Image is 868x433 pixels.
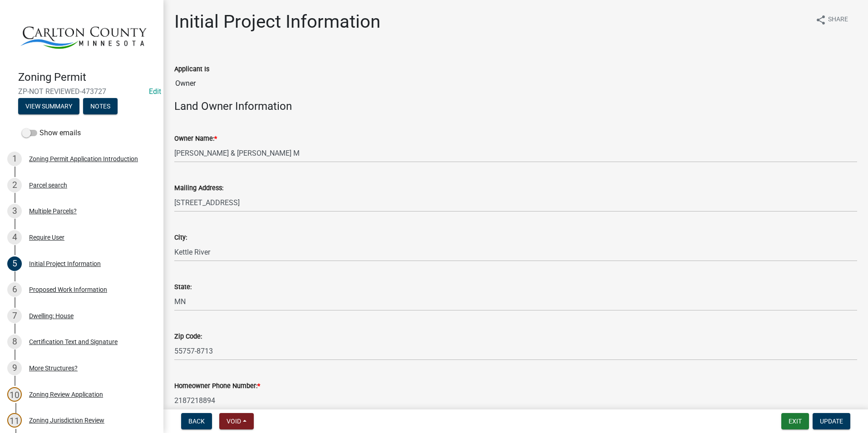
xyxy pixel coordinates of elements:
[7,413,22,428] div: 11
[29,208,77,214] div: Multiple Parcels?
[83,103,118,111] wm-modal-confirm: Notes
[7,387,22,402] div: 10
[22,128,81,138] label: Show emails
[808,11,855,29] button: shareShare
[7,204,22,218] div: 3
[7,282,22,297] div: 6
[29,313,74,319] div: Dwelling: House
[820,418,843,425] span: Update
[29,261,101,267] div: Initial Project Information
[29,234,64,241] div: Require User
[7,309,22,323] div: 7
[174,284,192,290] label: State:
[174,66,209,73] label: Applicant Is
[813,413,850,429] button: Update
[7,178,22,192] div: 2
[174,383,260,389] label: Homeowner Phone Number:
[815,15,826,25] i: share
[29,182,67,188] div: Parcel search
[7,152,22,166] div: 1
[7,361,22,375] div: 9
[174,334,202,340] label: Zip Code:
[227,418,241,425] span: Void
[29,286,107,293] div: Proposed Work Information
[29,156,138,162] div: Zoning Permit Application Introduction
[83,98,118,114] button: Notes
[149,87,161,96] wm-modal-confirm: Edit Application Number
[18,71,156,84] h4: Zoning Permit
[18,87,145,96] span: ZP-NOT REVIEWED-473727
[7,256,22,271] div: 5
[18,98,79,114] button: View Summary
[29,365,78,371] div: More Structures?
[219,413,254,429] button: Void
[181,413,212,429] button: Back
[18,103,79,111] wm-modal-confirm: Summary
[29,391,103,398] div: Zoning Review Application
[188,418,205,425] span: Back
[18,10,149,61] img: Carlton County, Minnesota
[174,136,217,142] label: Owner Name:
[7,335,22,349] div: 8
[29,339,118,345] div: Certification Text and Signature
[149,87,161,96] a: Edit
[174,11,380,33] h1: Initial Project Information
[174,235,187,241] label: City:
[828,15,848,25] span: Share
[29,417,104,423] div: Zoning Jurisdiction Review
[7,230,22,245] div: 4
[174,100,857,113] h4: Land Owner Information
[174,185,223,192] label: Mailing Address:
[781,413,809,429] button: Exit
